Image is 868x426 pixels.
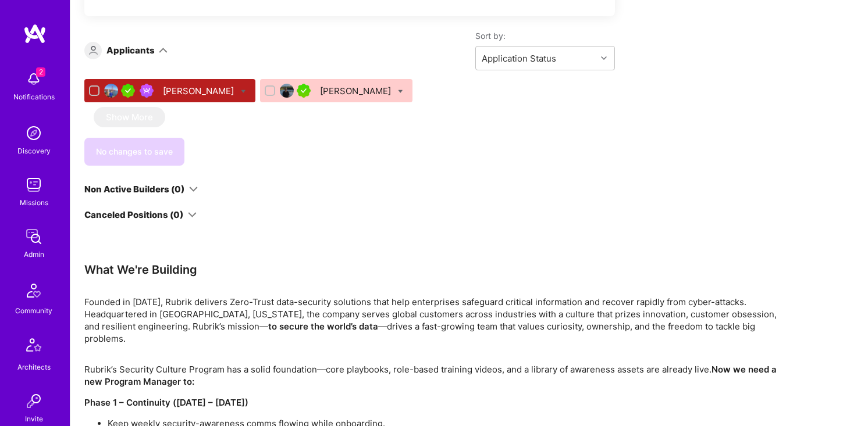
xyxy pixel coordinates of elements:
[188,210,197,219] i: icon ArrowDown
[163,85,236,97] div: [PERSON_NAME]
[121,84,135,98] img: A.Teamer in Residence
[84,209,183,221] div: Canceled Positions (0)
[24,248,44,260] div: Admin
[22,389,45,413] img: Invite
[22,67,45,91] img: bell
[94,107,165,127] button: Show More
[20,196,48,209] div: Missions
[13,91,55,103] div: Notifications
[84,262,782,277] div: What We're Building
[159,46,168,55] i: icon ArrowDown
[398,89,403,94] i: Bulk Status Update
[482,52,556,65] div: Application Status
[84,183,184,195] div: Non Active Builders (0)
[189,185,198,194] i: icon ArrowDown
[17,145,51,157] div: Discovery
[22,225,45,248] img: admin teamwork
[20,333,48,361] img: Architects
[84,296,782,345] p: Founded in [DATE], Rubrik delivers Zero-Trust data-security solutions that help enterprises safeg...
[22,173,45,196] img: teamwork
[20,277,48,305] img: Community
[84,364,777,387] strong: Now we need a new Program Manager to:
[297,84,311,98] img: A.Teamer in Residence
[17,361,51,373] div: Architects
[106,44,155,56] div: Applicants
[320,85,393,97] div: [PERSON_NAME]
[268,321,378,332] strong: to secure the world’s data
[23,23,47,44] img: logo
[140,84,154,98] img: Been on Mission
[280,84,294,98] img: User Avatar
[36,67,45,77] span: 2
[475,30,615,41] label: Sort by:
[104,84,118,98] img: User Avatar
[601,55,607,61] i: icon Chevron
[84,397,248,408] strong: Phase 1 – Continuity ([DATE] – [DATE])
[22,121,45,145] img: discovery
[241,89,246,94] i: Bulk Status Update
[89,46,98,55] i: icon Applicant
[15,305,52,317] div: Community
[25,413,43,425] div: Invite
[84,363,782,388] p: Rubrik’s Security Culture Program has a solid foundation—core playbooks, role-based training vide...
